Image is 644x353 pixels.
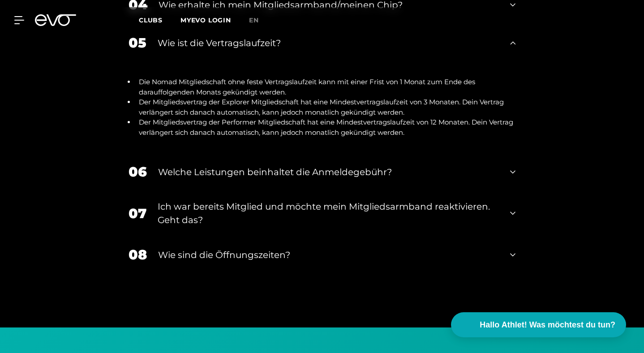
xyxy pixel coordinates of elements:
[451,312,626,337] button: Hallo Athlet! Was möchtest du tun?
[135,77,515,97] li: Die Nomad Mitgliedschaft ohne feste Vertragslaufzeit kann mit einer Frist von 1 Monat zum Ende de...
[139,16,180,24] a: Clubs
[129,245,147,265] div: 08
[129,162,147,182] div: 06
[129,203,146,224] div: 07
[139,16,163,24] span: Clubs
[158,200,499,227] div: Ich war bereits Mitglied und möchte mein Mitgliedsarmband reaktivieren. Geht das?
[249,16,259,24] span: en
[129,33,146,53] div: 05
[158,36,499,50] div: Wie ist die Vertragslaufzeit?
[135,117,515,138] li: Der Mitgliedsvertrag der Performer Mitgliedschaft hat eine Mindestvertragslaufzeit von 12 Monaten...
[480,319,615,331] span: Hallo Athlet! Was möchtest du tun?
[158,165,499,179] div: Welche Leistungen beinhaltet die Anmeldegebühr?
[249,15,270,26] a: en
[135,97,515,117] li: Der Mitgliedsvertrag der Explorer Mitgliedschaft hat eine Mindestvertragslaufzeit von 3 Monaten. ...
[180,16,231,24] a: MYEVO LOGIN
[158,248,499,262] div: Wie sind die Öffnungszeiten?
